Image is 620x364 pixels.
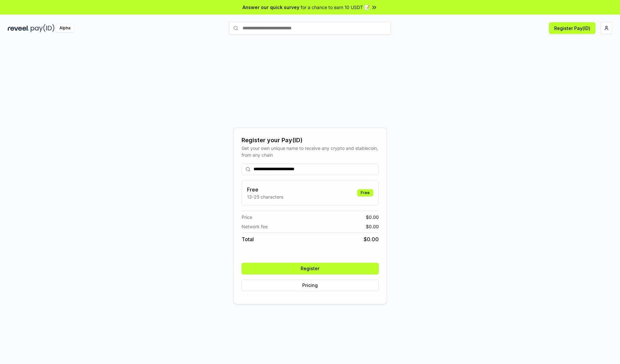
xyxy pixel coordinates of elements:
[366,223,379,230] span: $ 0.00
[242,235,254,243] span: Total
[243,4,299,11] span: Answer our quick survey
[56,24,74,32] div: Alpha
[366,214,379,221] span: $ 0.00
[242,280,379,291] button: Pricing
[242,223,268,230] span: Network fee
[242,214,252,221] span: Price
[549,22,595,34] button: Register Pay(ID)
[357,189,373,196] div: Free
[242,136,379,145] div: Register your Pay(ID)
[31,24,55,32] img: pay_id
[301,4,370,11] span: for a chance to earn 10 USDT 📝
[364,235,379,243] span: $ 0.00
[8,24,29,32] img: reveel_dark
[247,193,283,200] p: 13-25 characters
[242,263,379,274] button: Register
[242,145,379,158] div: Get your own unique name to receive any crypto and stablecoin, from any chain
[247,186,283,193] h3: Free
